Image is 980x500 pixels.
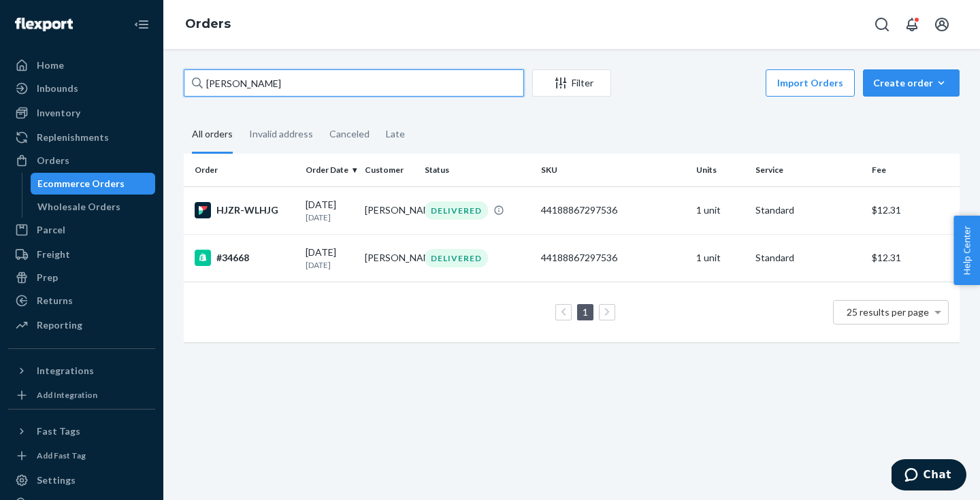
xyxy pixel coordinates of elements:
div: [DATE] [306,246,354,271]
a: Prep [8,267,155,288]
div: Add Integration [37,389,97,401]
a: Page 1 is your current page [580,306,591,318]
div: Fast Tags [37,424,80,438]
p: Standard [755,251,861,265]
th: Units [691,154,750,186]
a: Home [8,54,155,76]
a: Replenishments [8,127,155,148]
a: Orders [185,16,231,31]
th: Fee [866,154,960,186]
button: Integrations [8,360,155,382]
div: Prep [37,271,58,284]
div: Canceled [329,116,370,152]
td: 1 unit [691,234,750,282]
th: Order [184,154,300,186]
button: Open notifications [898,11,926,38]
td: [PERSON_NAME] [359,234,419,282]
p: [DATE] [306,259,354,271]
div: Create order [873,76,949,90]
div: Freight [37,248,70,261]
a: Add Fast Tag [8,448,155,464]
div: HJZR-WLHJG [195,202,295,218]
a: Reporting [8,314,155,336]
div: Ecommerce Orders [37,177,125,190]
a: Inventory [8,102,155,124]
td: 1 unit [691,186,750,234]
span: 25 results per page [847,306,929,318]
div: 44188867297536 [541,203,685,217]
td: $12.31 [866,186,960,234]
div: Wholesale Orders [37,200,120,214]
th: SKU [536,154,691,186]
div: 44188867297536 [541,251,685,265]
div: Invalid address [249,116,313,152]
button: Open account menu [928,11,955,38]
div: Integrations [37,364,94,378]
div: DELIVERED [425,201,488,220]
div: Orders [37,154,69,167]
button: Create order [863,69,960,97]
td: $12.31 [866,234,960,282]
div: Late [386,116,405,152]
div: Parcel [37,223,65,237]
iframe: Opens a widget where you can chat to one of our agents [892,459,966,493]
button: Open Search Box [868,11,896,38]
div: Add Fast Tag [37,450,86,461]
div: DELIVERED [425,249,488,267]
div: Inventory [37,106,80,120]
button: Filter [532,69,611,97]
div: Filter [533,76,610,90]
div: [DATE] [306,198,354,223]
div: Customer [365,164,413,176]
div: Returns [37,294,73,307]
th: Service [750,154,866,186]
th: Order Date [300,154,359,186]
div: All orders [192,116,233,154]
a: Orders [8,150,155,171]
div: Reporting [37,318,82,332]
button: Fast Tags [8,420,155,442]
div: Settings [37,473,76,487]
p: [DATE] [306,212,354,223]
a: Inbounds [8,78,155,99]
a: Ecommerce Orders [31,173,156,195]
a: Wholesale Orders [31,196,156,218]
a: Freight [8,244,155,265]
a: Settings [8,469,155,491]
a: Parcel [8,219,155,241]
th: Status [419,154,536,186]
input: Search orders [184,69,524,97]
button: Import Orders [766,69,855,97]
img: Flexport logo [15,18,73,31]
td: [PERSON_NAME] [359,186,419,234]
div: Replenishments [37,131,109,144]
a: Returns [8,290,155,312]
div: Inbounds [37,82,78,95]
a: Add Integration [8,387,155,403]
button: Help Center [953,216,980,285]
ol: breadcrumbs [174,5,242,44]
div: #34668 [195,250,295,266]
p: Standard [755,203,861,217]
div: Home [37,59,64,72]
button: Close Navigation [128,11,155,38]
